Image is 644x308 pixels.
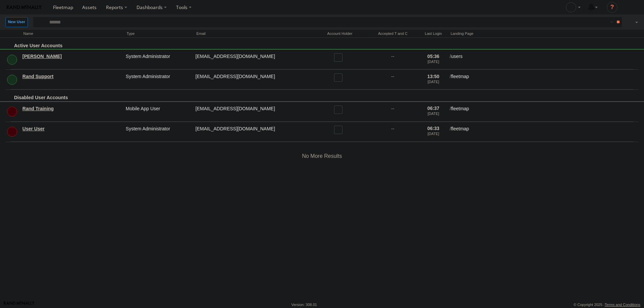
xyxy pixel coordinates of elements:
[195,52,312,67] div: service@odysseygroupllc.com
[449,72,639,87] div: fleetmap
[449,30,633,37] div: Landing Page
[449,125,639,139] div: fleetmap
[22,73,121,79] a: Rand Support
[125,30,192,37] div: Type
[449,52,639,67] div: users
[5,17,28,27] label: Create New User
[574,303,640,307] div: © Copyright 2025 -
[600,17,614,27] label: Search Filter Options
[125,105,192,119] div: Mobile App User
[421,125,446,139] div: 06:33 [DATE]
[4,301,35,308] a: Visit our Website
[195,30,312,37] div: Email
[421,30,446,37] div: Last Login
[627,17,639,27] label: Export results as...
[605,303,640,307] a: Terms and Conditions
[449,105,639,119] div: fleetmap
[22,106,121,112] a: Rand Training
[195,72,312,87] div: odyssey@rand.com
[125,125,192,139] div: System Administrator
[421,52,446,67] div: 05:36 [DATE]
[21,30,122,37] div: Name
[125,72,192,87] div: System Administrator
[334,53,346,62] label: Read only
[195,125,312,139] div: fortraining@train.com
[291,303,317,307] div: Version: 308.01
[334,126,346,134] label: Read only
[368,30,418,37] div: Has user accepted Terms and Conditions
[22,53,121,59] a: [PERSON_NAME]
[195,105,312,119] div: randtraining@rand.com
[563,2,583,12] div: Ed Pruneda
[334,106,346,114] label: Read only
[315,30,365,37] div: Account Holder
[22,126,121,132] a: User User
[42,17,47,27] label: Search Query
[636,30,644,37] span: Refresh
[607,2,618,13] i: ?
[421,105,446,119] div: 06:37 [DATE]
[334,73,346,82] label: Read only
[7,5,42,10] img: rand-logo.svg
[125,52,192,67] div: System Administrator
[421,72,446,87] div: 13:50 [DATE]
